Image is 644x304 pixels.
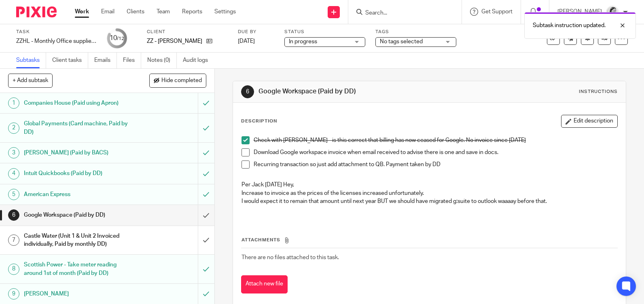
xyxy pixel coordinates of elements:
[24,147,134,159] h1: [PERSON_NAME] (Paid by BACS)
[284,29,365,35] label: Status
[8,234,19,246] div: 7
[161,78,202,84] span: Hide completed
[561,115,618,128] button: Edit description
[24,167,134,179] h1: Intuit Quickbooks (Paid by DD)
[24,209,134,221] h1: Google Workspace (Paid by DD)
[110,34,124,43] div: 10
[241,85,254,98] div: 6
[289,39,317,44] span: In progress
[241,181,617,189] p: Per Jack [DATE] Hey,
[8,97,19,109] div: 1
[147,29,228,35] label: Client
[8,168,19,179] div: 4
[8,264,19,275] div: 8
[579,89,618,95] div: Instructions
[214,8,236,16] a: Settings
[24,259,134,279] h1: Scottish Power - Take meter reading around 1st of month (Paid by DD)
[241,118,277,125] p: Description
[8,288,19,300] div: 9
[52,53,88,68] a: Client tasks
[16,6,57,17] img: Pixie
[241,197,617,205] p: I would expect it to remain that amount until next year BUT we should have migrated g:suite to ou...
[380,39,423,44] span: No tags selected
[24,188,134,201] h1: American Express
[16,37,97,45] div: ZZHL - Monthly Office suppliers invoices
[24,230,134,251] h1: Castle Water (Unit 1 & Unit 2 Invoiced individually, Paid by monthly DD)
[8,122,19,134] div: 2
[149,74,206,87] button: Hide completed
[117,36,124,41] small: /12
[101,8,114,16] a: Email
[254,160,617,169] p: Recurring transaction so just add attachment to QB. Payment taken by DD
[8,209,19,221] div: 6
[254,148,617,156] p: Download Google workspace invoice when email received to advise there is one and save in docs.
[183,53,214,68] a: Audit logs
[238,29,274,35] label: Due by
[8,74,53,87] button: + Add subtask
[8,189,19,200] div: 5
[24,97,134,109] h1: Companies House (Paid using Apron)
[147,37,202,45] p: ZZ - [PERSON_NAME]
[127,8,144,16] a: Clients
[75,8,89,16] a: Work
[8,147,19,158] div: 3
[258,87,447,96] h1: Google Workspace (Paid by DD)
[241,255,339,260] span: There are no files attached to this task.
[147,53,177,68] a: Notes (0)
[241,275,288,293] button: Attach new file
[157,8,170,16] a: Team
[533,21,606,30] p: Subtask instruction updated.
[182,8,202,16] a: Reports
[123,53,141,68] a: Files
[241,189,617,197] p: Increase to invoice as the prices of the licenses increased unfortunately.
[254,136,617,144] p: Check with [PERSON_NAME] - is this correct that billing has now ceased for Google. No invoice sin...
[606,6,619,19] img: Helen_2025.jpg
[24,288,134,300] h1: [PERSON_NAME]
[16,29,97,35] label: Task
[241,238,280,242] span: Attachments
[16,53,46,68] a: Subtasks
[238,38,255,44] span: [DATE]
[94,53,117,68] a: Emails
[24,118,134,138] h1: Global Payments (Card machine, Paid by DD)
